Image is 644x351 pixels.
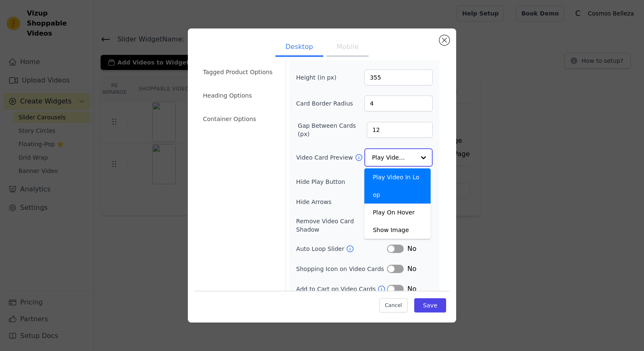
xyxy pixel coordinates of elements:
button: Desktop [275,39,323,57]
li: Heading Options [198,87,280,104]
button: Close modal [439,35,449,45]
span: No [407,244,416,254]
label: Hide Play Button [296,178,387,186]
label: Shopping Icon on Video Cards [296,265,387,273]
label: Remove Video Card Shadow [296,217,379,234]
div: Play Video In Loop [364,168,431,204]
label: Height (in px) [296,73,342,82]
button: Save [414,298,446,312]
label: Card Border Radius [296,99,353,108]
div: Play On Hover [364,204,431,221]
li: Tagged Product Options [198,64,280,80]
label: Add to Cart on Video Cards [296,285,377,293]
span: No [407,284,416,294]
li: Container Options [198,111,280,127]
label: Auto Loop Slider [296,245,346,253]
button: Cancel [379,298,408,312]
div: Show Image [364,221,431,239]
span: No [407,264,416,274]
label: Gap Between Cards (px) [298,121,367,138]
button: Mobile [327,39,369,57]
label: Hide Arrows [296,198,387,206]
label: Video Card Preview [296,153,354,162]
